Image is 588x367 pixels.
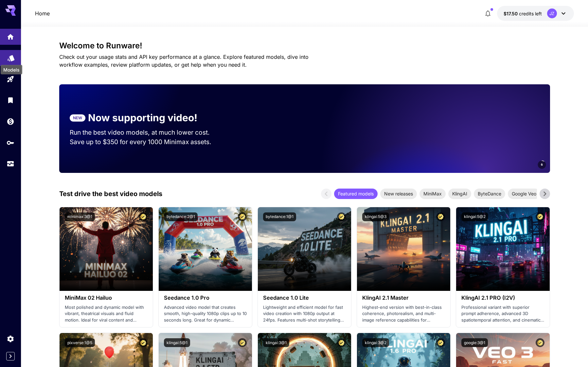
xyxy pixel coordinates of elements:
[436,338,445,347] button: Certified Model – Vetted for best performance and includes a commercial license.
[436,212,445,221] button: Certified Model – Vetted for best performance and includes a commercial license.
[504,11,519,16] span: $17.50
[70,128,222,137] p: Run the best video models, at much lower cost.
[59,189,162,199] p: Test drive the best video models
[60,207,153,291] img: alt
[497,6,574,21] button: $17.49664JZ
[35,9,50,17] a: Home
[238,212,247,221] button: Certified Model – Vetted for best performance and includes a commercial license.
[456,207,549,291] img: alt
[6,352,15,360] button: Expand sidebar
[164,304,247,324] p: Advanced video model that creates smooth, high-quality 1080p clips up to 10 seconds long. Great f...
[541,162,543,167] span: 6
[7,33,14,41] div: Home
[334,190,378,197] span: Featured models
[35,9,50,17] nav: breadcrumb
[362,295,445,301] h3: KlingAI 2.1 Master
[504,10,542,17] div: $17.49664
[159,207,252,291] img: alt
[380,189,417,199] div: New releases
[59,41,550,50] h3: Welcome to Runware!
[263,295,346,301] h3: Seedance 1.0 Lite
[59,54,309,68] span: Check out your usage stats and API key performance at a glance. Explore featured models, dive int...
[164,212,198,221] button: bytedance:2@1
[461,212,488,221] button: klingai:5@2
[337,338,346,347] button: Certified Model – Vetted for best performance and includes a commercial license.
[474,190,505,197] span: ByteDance
[65,295,148,301] h3: MiniMax 02 Hailuo
[461,295,544,301] h3: KlingAI 2.1 PRO (I2V)
[547,8,557,18] div: JZ
[508,190,540,197] span: Google Veo
[70,137,222,147] p: Save up to $350 for every 1000 Minimax assets.
[65,212,95,221] button: minimax:3@1
[519,11,542,16] span: credits left
[536,338,544,347] button: Certified Model – Vetted for best performance and includes a commercial license.
[73,115,82,121] p: NEW
[536,212,544,221] button: Certified Model – Vetted for best performance and includes a commercial license.
[65,304,148,324] p: Most polished and dynamic model with vibrant, theatrical visuals and fluid motion. Ideal for vira...
[263,338,289,347] button: klingai:3@1
[139,212,148,221] button: Certified Model – Vetted for best performance and includes a commercial license.
[65,338,95,347] button: pixverse:1@5
[238,338,247,347] button: Certified Model – Vetted for best performance and includes a commercial license.
[357,207,450,291] img: alt
[263,212,296,221] button: bytedance:1@1
[419,189,446,199] div: MiniMax
[474,189,505,199] div: ByteDance
[7,335,14,343] div: Settings
[461,338,488,347] button: google:3@1
[362,338,389,347] button: klingai:3@2
[362,212,389,221] button: klingai:5@3
[164,295,247,301] h3: Seedance 1.0 Pro
[263,304,346,324] p: Lightweight and efficient model for fast video creation with 1080p output at 24fps. Features mult...
[88,110,197,125] p: Now supporting video!
[7,117,14,125] div: Wallet
[362,304,445,324] p: Highest-end version with best-in-class coherence, photorealism, and multi-image reference capabil...
[337,212,346,221] button: Certified Model – Vetted for best performance and includes a commercial license.
[419,190,446,197] span: MiniMax
[7,160,14,168] div: Usage
[139,338,148,347] button: Certified Model – Vetted for best performance and includes a commercial license.
[7,96,14,104] div: Library
[258,207,351,291] img: alt
[1,65,22,75] div: Models
[461,304,544,324] p: Professional variant with superior prompt adherence, advanced 3D spatiotemporal attention, and ci...
[164,338,190,347] button: klingai:5@1
[380,190,417,197] span: New releases
[448,189,471,199] div: KlingAI
[7,139,14,147] div: API Keys
[448,190,471,197] span: KlingAI
[7,75,14,83] div: Playground
[7,52,15,60] div: Models
[508,189,540,199] div: Google Veo
[334,189,378,199] div: Featured models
